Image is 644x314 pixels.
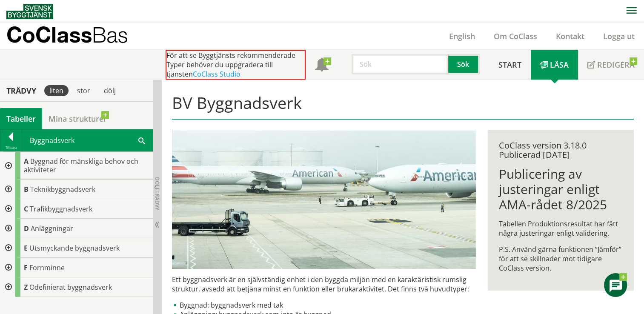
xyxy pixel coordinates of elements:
[550,60,569,70] span: Läsa
[166,50,306,80] div: För att se Byggtjänsts rekommenderade Typer behöver du uppgradera till tjänsten
[29,263,65,272] span: Fornminne
[499,245,623,273] p: P.S. Använd gärna funktionen ”Jämför” för att se skillnader mot tidigare CoClass version.
[72,85,95,96] div: stor
[498,60,521,70] span: Start
[24,204,28,214] span: C
[138,136,145,145] span: Sök i tabellen
[6,30,128,40] p: CoClass
[24,283,28,292] span: Z
[484,31,547,41] a: Om CoClass
[154,177,161,210] span: Dölj trädvy
[30,185,95,194] span: Teknikbyggnadsverk
[29,243,120,253] span: Utsmyckande byggnadsverk
[489,50,531,80] a: Start
[352,54,448,74] input: Sök
[440,31,484,41] a: English
[172,93,634,120] h1: BV Byggnadsverk
[499,166,623,212] h1: Publicering av justeringar enligt AMA-rådet 8/2025
[578,50,644,80] a: Redigera
[315,59,329,72] span: Notifikationer
[22,130,153,151] div: Byggnadsverk
[172,130,476,269] img: flygplatsbana.jpg
[24,157,138,174] span: Byggnad för mänskliga behov och aktiviteter
[594,31,644,41] a: Logga ut
[2,86,41,95] div: Trädvy
[6,23,146,49] a: CoClassBas
[499,141,623,160] div: CoClass version 3.18.0 Publicerad [DATE]
[448,54,480,74] button: Sök
[99,85,121,96] div: dölj
[44,85,69,96] div: liten
[24,263,28,272] span: F
[24,243,28,253] span: E
[31,224,73,233] span: Anläggningar
[6,4,53,19] img: Svensk Byggtjänst
[597,60,635,70] span: Redigera
[547,31,594,41] a: Kontakt
[24,224,29,233] span: D
[499,219,623,238] p: Tabellen Produktionsresultat har fått några justeringar enligt validering.
[531,50,578,80] a: Läsa
[30,204,92,214] span: Trafikbyggnadsverk
[24,157,29,166] span: A
[92,22,128,47] span: Bas
[29,283,112,292] span: Odefinierat byggnadsverk
[172,300,476,310] li: Byggnad: byggnadsverk med tak
[0,144,22,151] div: Tillbaka
[24,185,29,194] span: B
[193,69,240,79] a: CoClass Studio
[42,108,113,129] a: Mina strukturer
